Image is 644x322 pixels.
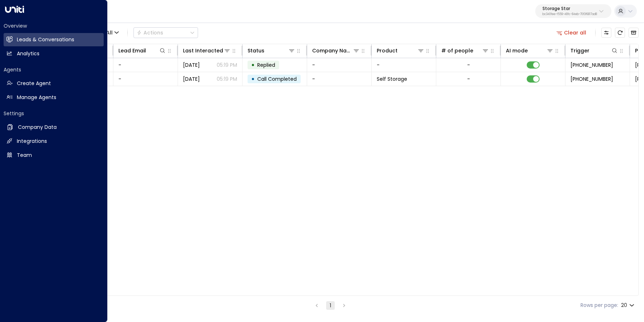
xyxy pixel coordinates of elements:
span: Self Storage [377,75,407,83]
span: All [106,30,113,36]
button: Archived Leads [629,28,639,38]
div: Product [377,46,424,55]
a: Integrations [4,135,104,148]
div: Last Interacted [183,46,231,55]
div: Lead Email [118,46,146,55]
button: Storage Starbc340fee-f559-48fc-84eb-70f3f6817ad8 [535,4,611,18]
td: - [372,58,436,72]
h2: Leads & Conversations [17,36,74,43]
div: 20 [621,300,636,311]
td: - [307,58,372,72]
h2: Agents [4,66,104,73]
h2: Overview [4,22,104,29]
nav: pagination navigation [312,301,349,310]
div: - [467,75,470,83]
div: AI mode [506,46,528,55]
td: - [113,72,178,86]
span: Replied [257,61,275,69]
div: Actions [137,29,163,36]
div: Company Name [312,46,360,55]
a: Analytics [4,47,104,60]
div: # of people [441,46,473,55]
div: • [251,73,255,85]
span: +14358490845 [570,61,613,69]
button: Actions [133,27,198,38]
div: Status [248,46,264,55]
h2: Company Data [18,123,57,131]
div: Lead Email [118,46,166,55]
button: Customize [601,28,611,38]
div: Product [377,46,398,55]
h2: Integrations [17,137,47,145]
a: Create Agent [4,77,104,90]
div: Status [248,46,295,55]
label: Rows per page: [580,302,618,309]
div: Trigger [570,46,618,55]
span: Yesterday [183,61,200,69]
div: Button group with a nested menu [133,27,198,38]
p: 05:19 PM [217,61,237,69]
h2: Analytics [17,50,39,57]
div: # of people [441,46,489,55]
button: page 1 [326,301,335,310]
a: Leads & Conversations [4,33,104,46]
h2: Team [17,151,32,159]
td: - [307,72,372,86]
div: AI mode [506,46,554,55]
a: Company Data [4,121,104,134]
div: Last Interacted [183,46,223,55]
div: - [467,61,470,69]
h2: Settings [4,110,104,117]
p: bc340fee-f559-48fc-84eb-70f3f6817ad8 [542,13,597,16]
td: - [113,58,178,72]
span: Refresh [615,28,625,38]
h2: Create Agent [17,80,51,87]
a: Team [4,149,104,162]
h2: Manage Agents [17,94,56,101]
span: +14358490845 [570,75,613,83]
p: Storage Star [542,6,597,11]
a: Manage Agents [4,91,104,104]
p: 05:19 PM [217,75,237,83]
span: Yesterday [183,75,200,83]
span: Call Completed [257,75,297,83]
div: Trigger [570,46,589,55]
div: Company Name [312,46,353,55]
button: Clear all [554,28,589,38]
div: • [251,59,255,71]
